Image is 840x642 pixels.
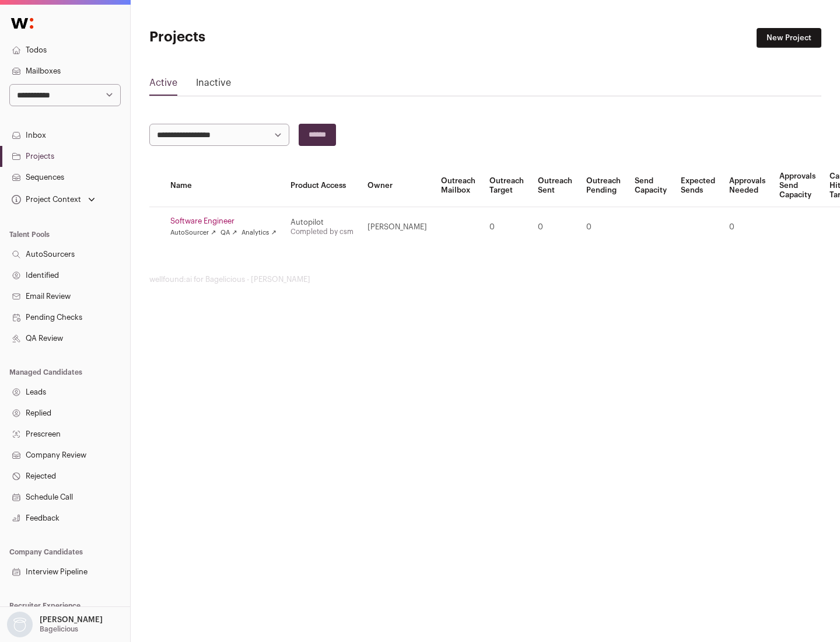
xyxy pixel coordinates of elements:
[163,165,283,207] th: Name
[196,76,231,95] a: Inactive
[722,165,772,207] th: Approvals Needed
[579,207,628,247] td: 0
[482,207,531,247] td: 0
[9,191,97,208] button: Open dropdown
[7,612,33,637] img: nopic.png
[9,195,81,204] div: Project Context
[757,28,821,48] a: New Project
[482,165,531,207] th: Outreach Target
[149,275,821,284] footer: wellfound:ai for Bagelicious - [PERSON_NAME]
[531,165,579,207] th: Outreach Sent
[674,165,722,207] th: Expected Sends
[40,624,78,634] p: Bagelicious
[579,165,628,207] th: Outreach Pending
[360,207,434,247] td: [PERSON_NAME]
[772,165,822,207] th: Approvals Send Capacity
[149,28,373,47] h1: Projects
[170,217,276,226] a: Software Engineer
[149,76,177,95] a: Active
[722,207,772,247] td: 0
[242,228,276,238] a: Analytics ↗
[531,207,579,247] td: 0
[283,165,360,207] th: Product Access
[360,165,434,207] th: Owner
[220,228,237,238] a: QA ↗
[40,615,103,624] p: [PERSON_NAME]
[434,165,482,207] th: Outreach Mailbox
[628,165,674,207] th: Send Capacity
[170,228,216,238] a: AutoSourcer ↗
[5,12,40,35] img: Wellfound
[5,612,105,637] button: Open dropdown
[290,218,353,227] div: Autopilot
[290,228,353,235] a: Completed by csm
